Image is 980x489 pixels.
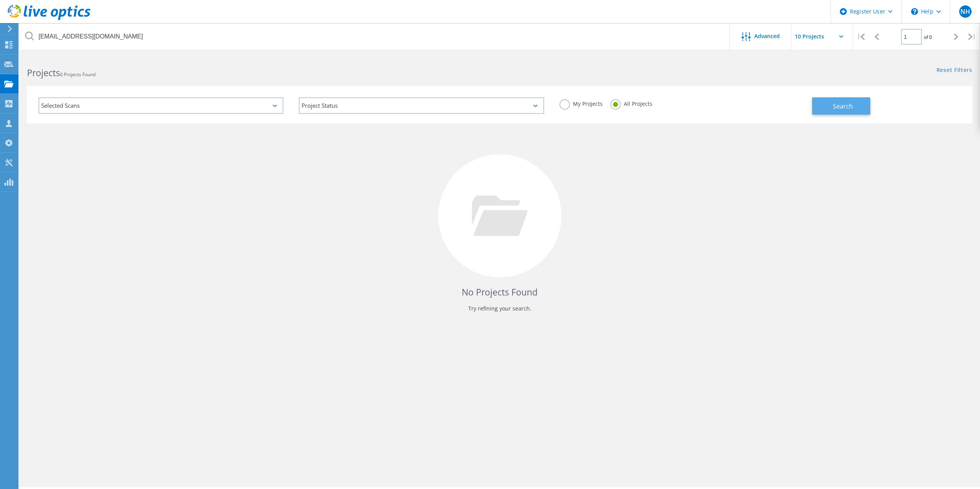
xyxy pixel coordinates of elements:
a: Reset Filters [936,67,972,74]
div: | [853,23,869,50]
span: Advanced [754,33,780,39]
button: Search [812,97,870,115]
div: | [964,23,980,50]
span: 0 Projects Found [60,71,95,78]
label: All Projects [610,99,652,107]
label: My Projects [560,99,603,107]
div: Selected Scans [39,97,283,114]
b: Projects [27,67,60,79]
input: Search projects by name, owner, ID, company, etc [19,23,730,50]
p: Try refining your search. [35,302,965,315]
span: of 0 [924,34,932,40]
a: Live Optics Dashboard [8,16,90,22]
span: Search [833,102,853,110]
svg: \n [911,8,918,15]
span: NH [960,8,970,15]
h4: No Projects Found [35,286,965,299]
div: Project Status [299,97,544,114]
